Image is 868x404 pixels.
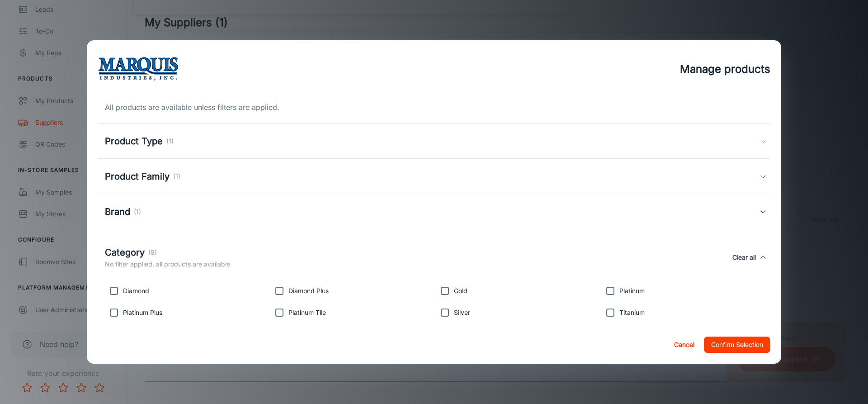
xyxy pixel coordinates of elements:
[454,286,467,296] p: Gold
[173,171,180,181] p: (1)
[288,308,326,318] p: Platinum Tile
[670,337,698,353] button: Cancel
[105,134,163,148] h5: Product Type
[123,286,149,296] p: Diamond
[123,308,162,318] p: Platinum Plus
[98,237,770,278] div: Category(9)No filter applied, all products are availableClear all
[134,207,141,217] p: (1)
[98,194,770,229] div: Brand(1)
[98,159,770,194] div: Product Family(1)
[105,170,170,183] h5: Product Family
[166,136,174,146] p: (1)
[680,61,770,77] h4: Manage products
[704,337,770,353] button: Confirm Selection
[454,308,470,318] p: Silver
[619,308,645,318] p: Titanium
[619,286,645,296] p: Platinum
[105,205,130,219] h5: Brand
[105,259,230,269] p: No filter applied, all products are available
[98,124,770,159] div: Product Type(1)
[729,246,759,269] button: Clear all
[148,247,157,257] p: (9)
[98,102,770,113] div: All products are available unless filters are applied.
[105,246,145,259] h5: Category
[98,51,179,87] img: vendor_logo_square_en-us.png
[288,286,329,296] p: Diamond Plus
